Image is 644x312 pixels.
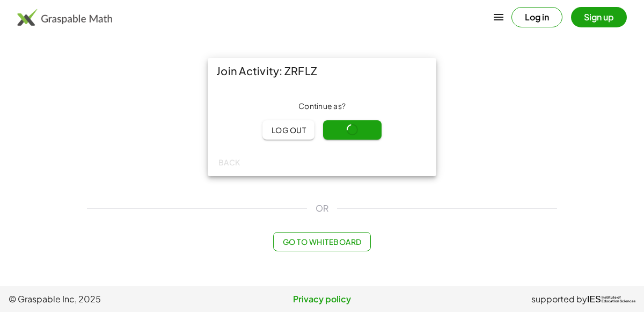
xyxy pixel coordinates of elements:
button: Log out [262,120,314,140]
div: Join Activity: ZRFLZ [208,58,436,84]
span: OR [316,202,328,215]
button: Sign up [571,7,627,27]
span: Log out [271,125,306,135]
a: Privacy policy [217,293,426,306]
span: supported by [531,293,587,306]
span: Go to Whiteboard [282,237,361,246]
span: IES [587,294,601,304]
div: Continue as ? [216,101,428,112]
button: Log in [511,7,562,27]
span: © Graspable Inc, 2025 [9,293,217,306]
a: IESInstitute ofEducation Sciences [587,293,635,306]
button: Go to Whiteboard [273,232,370,251]
span: Institute of Education Sciences [602,296,635,303]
